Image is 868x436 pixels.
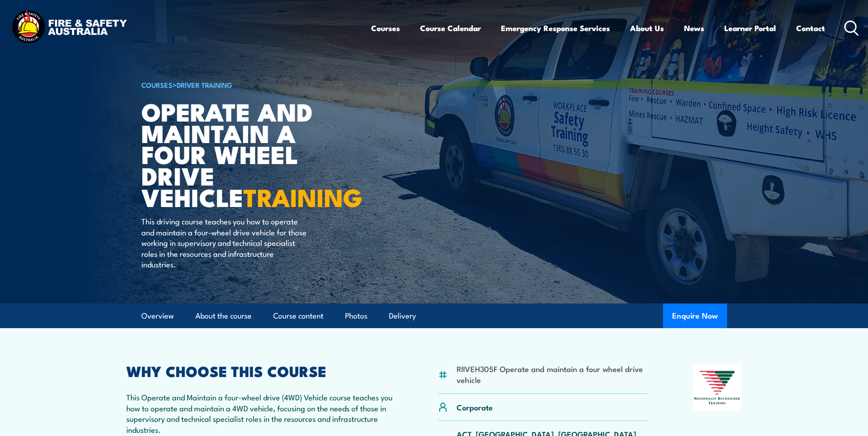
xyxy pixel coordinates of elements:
[141,101,367,207] h1: Operate and Maintain a Four Wheel Drive Vehicle
[345,304,367,328] a: Photos
[501,16,610,40] a: Emergency Response Services
[141,79,367,90] h6: >
[126,392,394,435] p: This Operate and Maintain a four-wheel drive (4WD) Vehicle course teaches you how to operate and ...
[141,80,173,90] a: COURSES
[420,16,481,40] a: Course Calendar
[663,303,727,328] button: Enquire Now
[273,304,323,328] a: Course content
[389,304,416,328] a: Delivery
[195,304,252,328] a: About the course
[126,364,394,377] h2: WHY CHOOSE THIS COURSE
[630,16,664,40] a: About Us
[243,177,362,215] strong: TRAINING
[177,80,232,90] a: Driver Training
[371,16,400,40] a: Courses
[141,216,308,269] p: This driving course teaches you how to operate and maintain a four-wheel drive vehicle for those ...
[796,16,825,40] a: Contact
[693,364,742,411] img: Nationally Recognised Training logo.
[141,304,174,328] a: Overview
[457,363,648,385] li: RIIVEH305F Operate and maintain a four wheel drive vehicle
[724,16,776,40] a: Learner Portal
[684,16,704,40] a: News
[457,402,493,412] p: Corporate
